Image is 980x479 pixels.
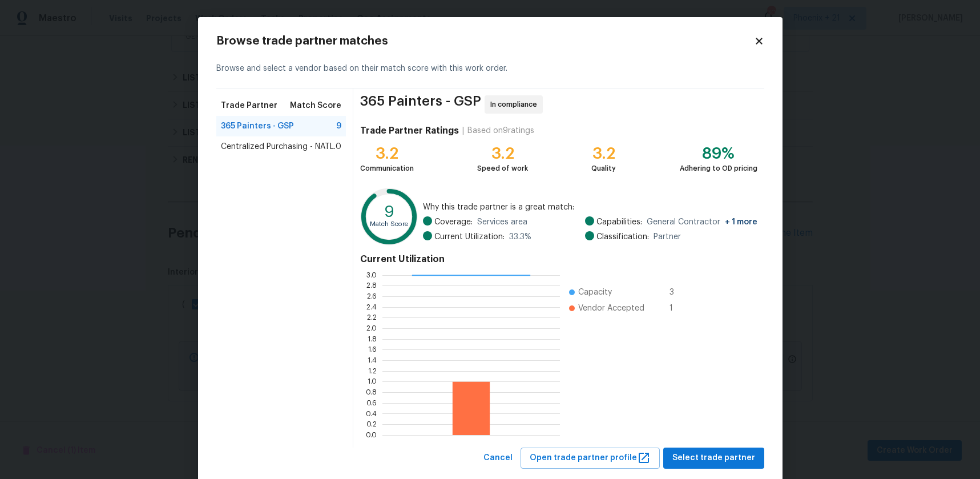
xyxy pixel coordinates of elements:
div: 3.2 [360,148,414,159]
span: Select trade partner [672,451,755,465]
span: 0 [336,141,341,152]
span: 33.3 % [509,231,531,243]
div: 89% [680,148,757,159]
div: 3.2 [477,148,528,159]
text: 2.0 [366,325,377,332]
div: Based on 9 ratings [467,125,534,136]
span: Why this trade partner is a great match: [423,202,757,213]
button: Cancel [479,448,517,469]
text: 1.8 [368,336,377,343]
text: 2.4 [366,304,377,311]
span: Trade Partner [221,100,277,111]
text: Match Score [370,221,409,227]
span: Match Score [290,100,341,111]
span: 1 [670,303,688,314]
div: Adhering to OD pricing [680,163,757,174]
span: Current Utilization: [434,231,505,243]
span: Capacity [578,287,612,298]
span: 365 Painters - GSP [221,120,294,132]
span: + 1 more [725,218,757,226]
span: 9 [336,120,341,132]
text: 3.0 [366,272,377,279]
div: Speed of work [477,163,528,174]
button: Open trade partner profile [521,448,660,469]
span: Open trade partner profile [530,451,651,465]
span: 3 [670,287,688,298]
span: In compliance [490,99,542,110]
div: Quality [591,163,616,174]
h4: Trade Partner Ratings [360,125,459,136]
text: 0.8 [366,389,377,396]
span: Coverage: [434,216,473,228]
text: 0.0 [366,432,377,438]
span: Vendor Accepted [578,303,644,314]
text: 1.4 [368,357,377,364]
h2: Browse trade partner matches [216,35,754,47]
text: 9 [384,204,394,220]
div: Communication [360,163,414,174]
div: 3.2 [591,148,616,159]
text: 2.6 [367,293,377,300]
text: 0.2 [366,421,377,428]
text: 1.6 [368,346,377,353]
span: 365 Painters - GSP [360,95,481,114]
div: | [459,125,467,136]
button: Select trade partner [663,448,764,469]
text: 0.6 [366,400,377,406]
div: Browse and select a vendor based on their match score with this work order. [216,49,764,88]
text: 2.2 [367,314,377,321]
span: General Contractor [647,216,757,228]
span: Services area [477,216,527,228]
span: Cancel [483,451,513,465]
text: 2.8 [366,282,377,289]
span: Capabilities: [596,216,642,228]
h4: Current Utilization [360,253,757,265]
span: Partner [654,231,681,243]
span: Classification: [596,231,649,243]
span: Centralized Purchasing - NATL. [221,141,336,152]
text: 1.2 [368,368,377,375]
text: 0.4 [366,410,377,417]
text: 1.0 [368,378,377,385]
